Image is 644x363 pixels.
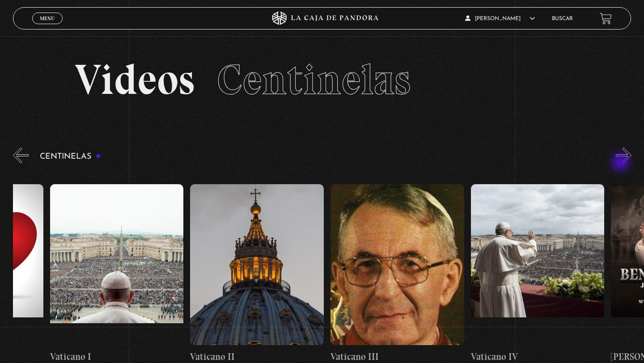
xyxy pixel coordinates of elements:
[40,16,55,21] span: Menu
[600,13,612,25] a: View your shopping cart
[40,152,101,161] h3: Centinelas
[217,54,411,105] span: Centinelas
[75,59,569,101] h2: Videos
[465,16,535,21] span: [PERSON_NAME]
[37,23,58,30] span: Cerrar
[552,16,573,21] a: Buscar
[616,148,631,163] button: Next
[13,148,29,163] button: Previous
